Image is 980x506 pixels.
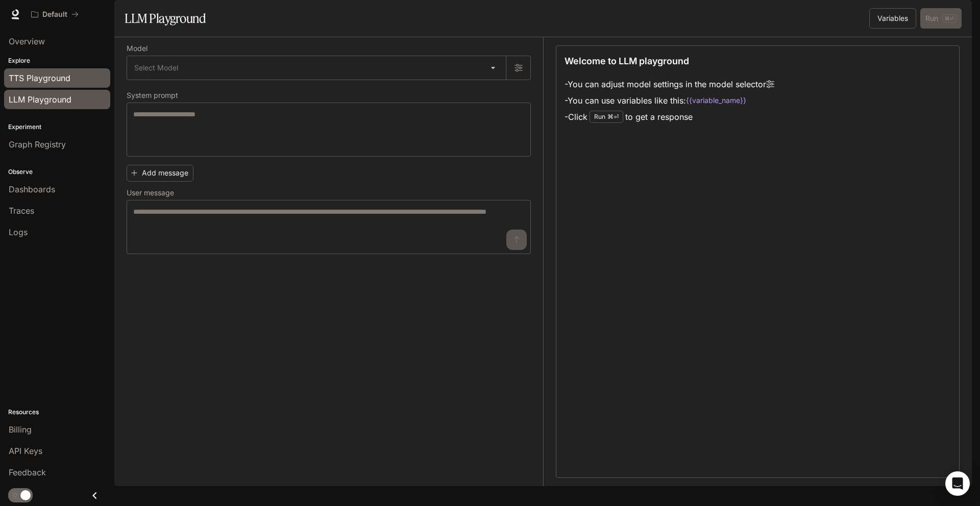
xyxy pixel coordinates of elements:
button: Add message [127,165,193,182]
p: Default [42,10,67,19]
code: {{variable_name}} [686,95,746,106]
button: All workspaces [27,4,83,24]
div: Open Intercom Messenger [945,471,970,496]
div: Select Model [127,56,506,80]
p: System prompt [127,92,178,99]
span: Select Model [134,63,178,73]
li: - You can adjust model settings in the model selector [565,76,774,92]
p: Model [127,45,148,52]
button: Variables [869,8,916,29]
li: - Click to get a response [565,109,774,125]
p: Welcome to LLM playground [565,54,689,68]
h1: LLM Playground [125,8,206,29]
li: - You can use variables like this: [565,92,774,109]
p: User message [127,189,174,196]
div: Run [590,111,623,123]
p: ⌘⏎ [607,114,619,120]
